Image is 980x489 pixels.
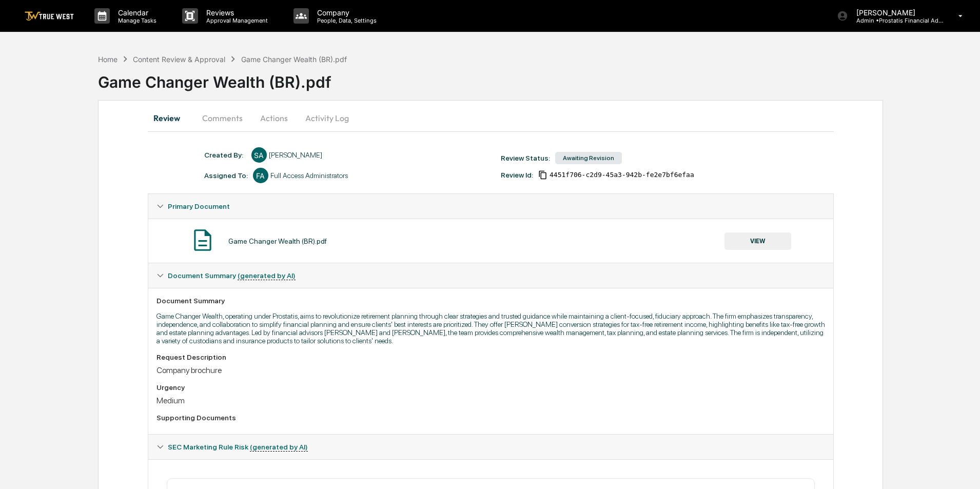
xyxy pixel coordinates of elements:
[25,11,74,21] img: logo
[501,171,533,179] div: Review Id:
[156,353,825,361] div: Request Description
[251,147,267,163] div: SA
[251,106,297,130] button: Actions
[848,17,944,24] p: Admin • Prostatis Financial Advisors
[148,106,834,130] div: secondary tabs example
[156,414,825,422] div: Supporting Documents
[148,106,194,130] button: Review
[168,271,296,280] span: Document Summary
[241,55,347,64] div: Game Changer Wealth (BR).pdf
[98,65,980,91] div: Game Changer Wealth (BR).pdf
[238,271,296,280] u: (generated by AI)
[148,435,833,459] div: SEC Marketing Rule Risk (generated by AI)
[148,263,833,288] div: Document Summary (generated by AI)
[228,237,327,245] div: Game Changer Wealth (BR).pdf
[156,365,825,375] div: Company brochure
[190,227,215,253] img: Document Icon
[148,288,833,434] div: Document Summary (generated by AI)
[110,8,162,17] p: Calendar
[133,55,225,64] div: Content Review & Approval
[156,396,825,405] div: Medium
[555,152,622,164] div: Awaiting Revision
[550,171,694,179] span: 4451f706-c2d9-45a3-942b-fe2e7bf6efaa
[204,151,246,159] div: Created By: ‎ ‎
[156,383,825,392] div: Urgency
[253,168,268,183] div: FA
[148,219,833,263] div: Primary Document
[269,151,322,159] div: [PERSON_NAME]
[194,106,251,130] button: Comments
[110,17,162,24] p: Manage Tasks
[501,154,550,162] div: Review Status:
[947,455,975,483] iframe: Open customer support
[168,443,308,451] span: SEC Marketing Rule Risk
[148,194,833,219] div: Primary Document
[297,106,357,130] button: Activity Log
[156,312,825,345] p: Game Changer Wealth, operating under Prostatis, aims to revolutionize retirement planning through...
[250,443,308,452] u: (generated by AI)
[204,171,248,180] div: Assigned To:
[198,17,273,24] p: Approval Management
[270,171,348,180] div: Full Access Administrators
[309,17,382,24] p: People, Data, Settings
[168,202,230,210] span: Primary Document
[98,55,117,64] div: Home
[156,297,825,305] div: Document Summary
[724,232,791,250] button: VIEW
[198,8,273,17] p: Reviews
[848,8,944,17] p: [PERSON_NAME]
[309,8,382,17] p: Company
